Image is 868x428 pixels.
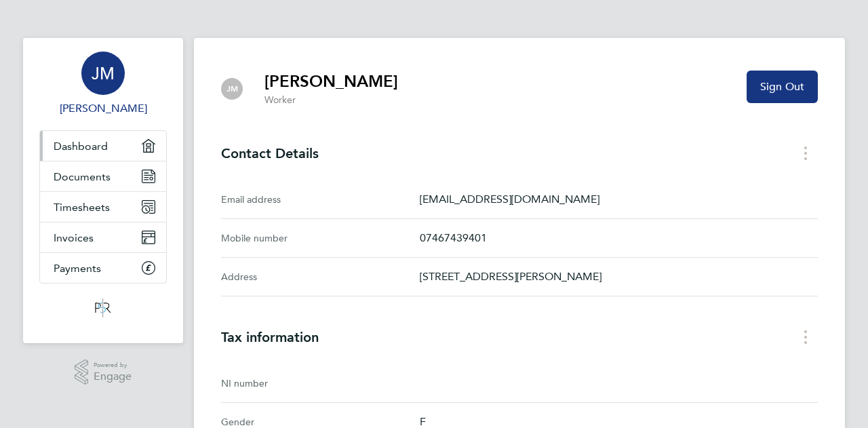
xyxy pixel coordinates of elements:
p: [STREET_ADDRESS][PERSON_NAME] [420,269,818,285]
h3: Contact Details [221,145,818,161]
a: Payments [40,253,166,283]
div: Julie Millerchip [221,78,243,100]
p: Worker [264,94,398,107]
nav: Main navigation [23,38,183,343]
span: JM [226,84,238,94]
h3: Tax information [221,329,818,345]
button: Tax information menu [793,326,818,347]
img: psrsolutions-logo-retina.png [91,297,115,319]
a: Go to home page [39,297,167,319]
button: Sign Out [747,71,818,103]
span: Sign Out [760,80,804,94]
button: Contact Details menu [793,142,818,163]
p: 07467439401 [420,230,818,246]
div: NI number [221,375,420,391]
div: Mobile number [221,230,420,246]
span: Engage [94,371,132,383]
a: Powered byEngage [75,359,132,385]
span: Julie Millerchip [39,100,167,117]
div: Email address [221,191,420,208]
span: Dashboard [54,140,108,153]
span: Powered by [94,359,132,371]
span: Timesheets [54,201,110,214]
a: Timesheets [40,192,166,222]
div: Address [221,269,420,285]
a: Invoices [40,222,166,252]
span: Payments [54,262,101,275]
a: Documents [40,161,166,191]
a: JM[PERSON_NAME] [39,52,167,117]
span: JM [92,64,115,82]
span: Documents [54,170,111,183]
a: Dashboard [40,131,166,161]
p: [EMAIL_ADDRESS][DOMAIN_NAME] [420,191,818,208]
span: Invoices [54,231,94,244]
h2: [PERSON_NAME] [264,71,398,92]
